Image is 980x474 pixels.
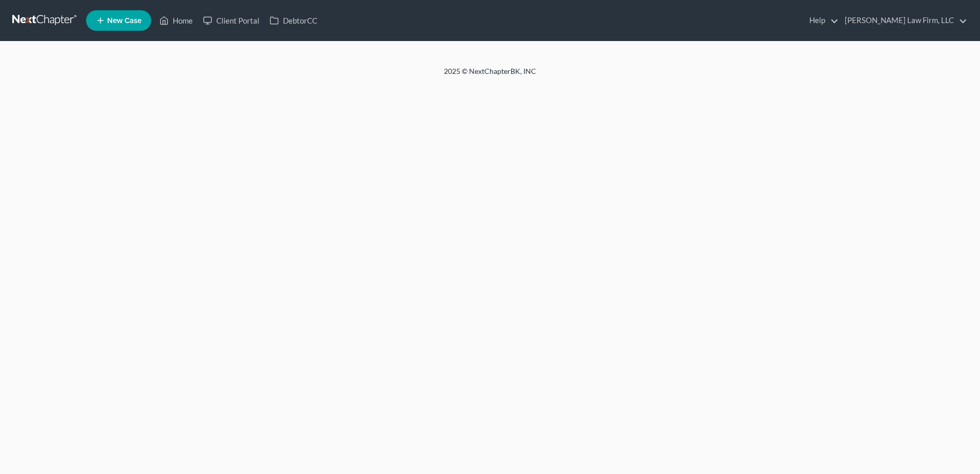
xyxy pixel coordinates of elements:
[264,11,322,30] a: DebtorCC
[804,11,839,30] a: Help
[840,11,967,30] a: [PERSON_NAME] Law Firm, LLC
[198,66,782,85] div: 2025 © NextChapterBK, INC
[198,11,264,30] a: Client Portal
[86,10,151,31] new-legal-case-button: New Case
[154,11,198,30] a: Home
